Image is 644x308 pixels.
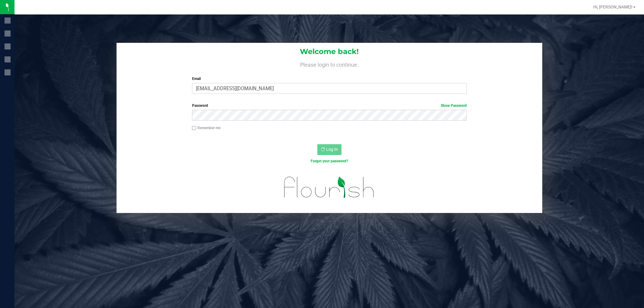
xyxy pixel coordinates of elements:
a: Forgot your password? [311,159,348,163]
span: Password [192,103,208,108]
button: Log In [317,144,341,155]
label: Email [192,76,467,81]
span: Hi, [PERSON_NAME]! [593,5,633,9]
input: Remember me [192,126,196,130]
img: flourish_logo.svg [276,170,383,204]
h1: Welcome back! [117,48,542,56]
a: Show Password [441,103,467,108]
span: Log In [326,147,338,152]
label: Remember me [192,125,220,131]
h4: Please login to continue. [117,60,542,68]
